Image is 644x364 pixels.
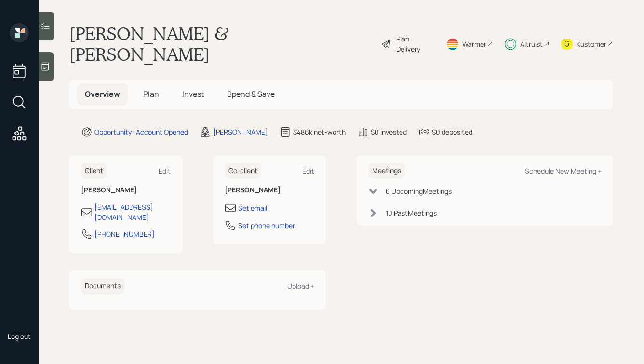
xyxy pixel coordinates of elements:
div: Log out [8,332,31,341]
div: $0 deposited [432,127,472,137]
div: Opportunity · Account Opened [94,127,188,137]
span: Invest [182,89,204,99]
div: Upload + [287,282,314,291]
span: Overview [85,89,120,99]
h6: [PERSON_NAME] [81,186,171,194]
div: [EMAIL_ADDRESS][DOMAIN_NAME] [94,202,171,222]
span: Plan [143,89,159,99]
div: Edit [159,166,171,175]
div: Edit [302,166,314,175]
div: Set phone number [238,220,295,230]
div: Warmer [462,39,486,49]
div: Set email [238,203,267,213]
div: [PHONE_NUMBER] [94,229,155,239]
div: Altruist [520,39,543,49]
div: 0 Upcoming Meeting s [386,186,452,196]
h6: Meetings [368,163,405,179]
div: [PERSON_NAME] [213,127,268,137]
div: Plan Delivery [396,34,434,54]
div: $486k net-worth [293,127,346,137]
div: $0 invested [371,127,407,137]
div: Kustomer [577,39,606,49]
h1: [PERSON_NAME] & [PERSON_NAME] [69,23,373,65]
h6: Co-client [225,163,261,179]
div: Schedule New Meeting + [525,166,602,175]
h6: Documents [81,278,124,294]
h6: Client [81,163,107,179]
div: 10 Past Meeting s [386,208,437,218]
h6: [PERSON_NAME] [225,186,314,194]
img: hunter_neumayer.jpg [10,301,29,320]
span: Spend & Save [227,89,275,99]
